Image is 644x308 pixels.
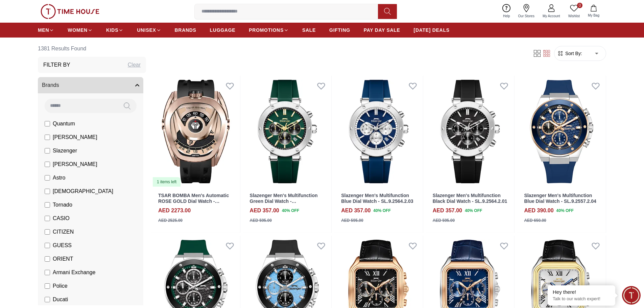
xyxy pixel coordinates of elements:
[158,217,183,223] div: AED 2525.00
[106,27,118,33] span: KIDS
[250,193,318,210] a: Slazenger Men's Multifunction Green Dial Watch - SL.9.2564.2.05
[524,217,546,223] div: AED 650.00
[53,147,77,155] span: Slazenger
[433,193,507,204] a: Slazenger Men's Multifunction Black Dial Watch - SL.9.2564.2.01
[158,193,229,210] a: TSAR BOMBA Men's Automatic ROSE GOLD Dial Watch - TB8213ASET-07
[45,256,50,262] input: ORIENT
[42,81,59,89] span: Brands
[68,24,93,36] a: WOMEN
[45,175,50,181] input: Astro
[302,27,316,33] span: SALE
[53,282,68,290] span: Police
[465,208,482,214] span: 40 % OFF
[553,289,610,295] div: Hey there!
[585,13,602,18] span: My Bag
[517,76,606,187] img: Slazenger Men's Multifunction Blue Dial Watch - SL.9.2557.2.04
[556,208,574,214] span: 40 % OFF
[45,243,50,248] input: GUESS
[433,217,455,223] div: AED 595.00
[68,27,88,33] span: WOMEN
[45,189,50,194] input: [DEMOGRAPHIC_DATA]
[151,76,240,187] a: TSAR BOMBA Men's Automatic ROSE GOLD Dial Watch - TB8213ASET-071 items left
[45,270,50,275] input: Armani Exchange
[53,241,72,250] span: GUESS
[41,4,99,19] img: ...
[53,201,72,209] span: Tornado
[45,162,50,167] input: [PERSON_NAME]
[564,50,582,57] span: Sort By:
[500,14,513,19] span: Help
[341,193,413,204] a: Slazenger Men's Multifunction Blue Dial Watch - SL.9.2564.2.03
[43,61,70,69] h3: Filter By
[414,27,450,33] span: [DATE] DEALS
[45,229,50,235] input: CITIZEN
[53,255,73,263] span: ORIENT
[524,193,596,204] a: Slazenger Men's Multifunction Blue Dial Watch - SL.9.2557.2.04
[249,24,289,36] a: PROMOTIONS
[53,228,74,236] span: CITIZEN
[210,24,236,36] a: LUGGAGE
[373,208,390,214] span: 40 % OFF
[137,27,156,33] span: UNISEX
[566,14,582,19] span: Wishlist
[153,177,181,187] div: 1 items left
[158,207,191,215] h4: AED 2273.00
[53,160,97,168] span: [PERSON_NAME]
[282,208,299,214] span: 40 % OFF
[45,202,50,208] input: Tornado
[414,24,450,36] a: [DATE] DEALS
[514,3,539,20] a: Our Stores
[53,268,95,277] span: Armani Exchange
[106,24,123,36] a: KIDS
[364,24,400,36] a: PAY DAY SALE
[329,27,350,33] span: GIFTING
[302,24,316,36] a: SALE
[53,187,113,195] span: [DEMOGRAPHIC_DATA]
[499,3,514,20] a: Help
[38,27,49,33] span: MEN
[584,3,603,19] button: My Bag
[45,121,50,126] input: Quantum
[243,76,332,187] img: Slazenger Men's Multifunction Green Dial Watch - SL.9.2564.2.05
[250,217,272,223] div: AED 595.00
[250,207,279,215] h4: AED 357.00
[38,77,143,93] button: Brands
[137,24,161,36] a: UNISEX
[364,27,400,33] span: PAY DAY SALE
[540,14,563,19] span: My Account
[53,214,70,222] span: CASIO
[426,76,515,187] img: Slazenger Men's Multifunction Black Dial Watch - SL.9.2564.2.01
[341,217,363,223] div: AED 595.00
[45,283,50,289] input: Police
[553,296,610,302] p: Talk to our watch expert!
[128,61,141,69] div: Clear
[53,295,68,304] span: Ducati
[334,76,423,187] img: Slazenger Men's Multifunction Blue Dial Watch - SL.9.2564.2.03
[210,27,236,33] span: LUGGAGE
[175,27,196,33] span: BRANDS
[341,207,371,215] h4: AED 357.00
[151,76,240,187] img: TSAR BOMBA Men's Automatic ROSE GOLD Dial Watch - TB8213ASET-07
[38,24,54,36] a: MEN
[577,3,582,8] span: 0
[53,120,75,128] span: Quantum
[38,41,146,57] h6: 1381 Results Found
[622,286,641,305] div: Chat Widget
[433,207,462,215] h4: AED 357.00
[45,135,50,140] input: [PERSON_NAME]
[45,297,50,302] input: Ducati
[45,216,50,221] input: CASIO
[329,24,350,36] a: GIFTING
[53,133,97,141] span: [PERSON_NAME]
[516,14,537,19] span: Our Stores
[249,27,284,33] span: PROMOTIONS
[557,50,582,57] button: Sort By:
[45,148,50,153] input: Slazenger
[175,24,196,36] a: BRANDS
[564,3,584,20] a: 0Wishlist
[53,174,65,182] span: Astro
